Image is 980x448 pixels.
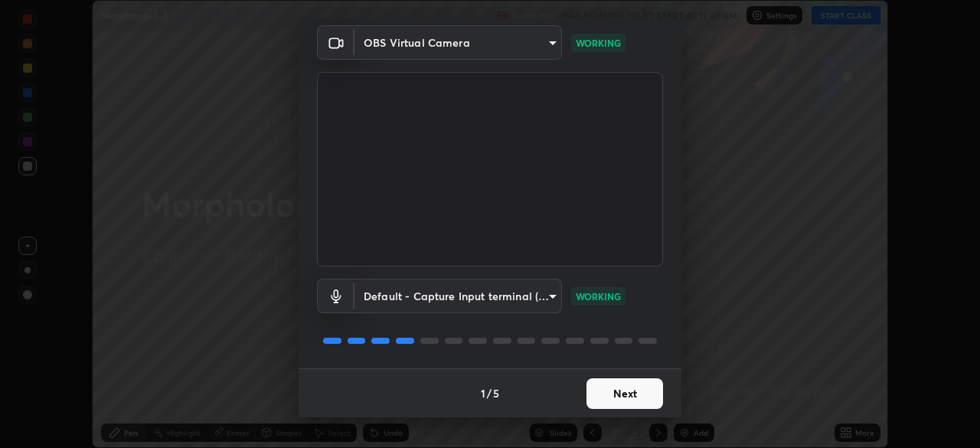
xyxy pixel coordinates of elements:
p: WORKING [576,289,621,303]
button: Next [586,378,663,409]
h4: 1 [481,385,485,401]
h4: / [487,385,492,401]
p: WORKING [576,36,621,50]
div: OBS Virtual Camera [354,25,562,60]
h4: 5 [493,385,499,401]
div: OBS Virtual Camera [354,279,562,313]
